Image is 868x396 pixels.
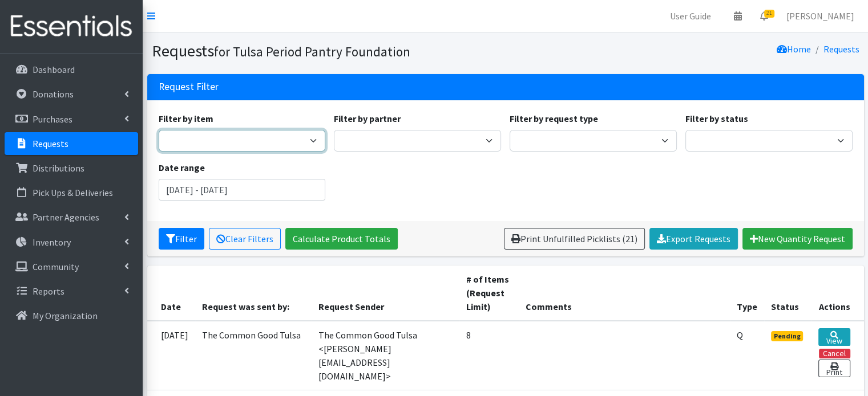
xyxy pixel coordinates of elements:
img: HumanEssentials [5,7,138,46]
a: Pick Ups & Deliveries [5,181,138,204]
a: [PERSON_NAME] [777,5,863,27]
a: Print Unfulfilled Picklists (21) [504,228,645,250]
a: Distributions [5,157,138,179]
th: Request was sent by: [195,266,312,321]
p: Purchases [33,113,72,125]
a: New Quantity Request [742,228,853,250]
a: Requests [823,43,859,55]
p: Reports [33,285,64,297]
td: 8 [459,321,519,390]
p: Distributions [33,162,84,174]
label: Filter by partner [334,112,401,125]
th: Type [730,266,764,321]
a: Home [777,43,811,55]
h3: Request Filter [159,81,219,93]
button: Cancel [819,349,850,358]
p: My Organization [33,310,98,321]
a: Dashboard [5,58,138,81]
td: The Common Good Tulsa [195,321,312,390]
th: Actions [812,266,863,321]
p: Pick Ups & Deliveries [33,187,113,198]
a: Community [5,255,138,278]
abbr: Quantity [737,329,743,341]
a: View [818,328,850,346]
a: Print [818,360,850,377]
a: Clear Filters [209,228,281,250]
p: Partner Agencies [33,211,99,223]
p: Dashboard [33,64,75,75]
small: for Tulsa Period Pantry Foundation [214,43,410,60]
p: Requests [33,138,68,149]
a: Export Requests [649,228,738,250]
a: Requests [5,132,138,155]
th: Status [764,266,812,321]
th: Comments [519,266,730,321]
h1: Requests [152,41,502,61]
th: Request Sender [312,266,459,321]
p: Donations [33,88,74,100]
a: 21 [751,5,777,27]
span: Pending [771,331,804,341]
a: Calculate Product Totals [285,228,398,250]
td: The Common Good Tulsa <[PERSON_NAME][EMAIL_ADDRESS][DOMAIN_NAME]> [312,321,459,390]
label: Filter by item [159,112,213,125]
a: Donations [5,83,138,105]
label: Filter by status [685,112,748,125]
a: My Organization [5,304,138,327]
label: Date range [159,161,205,174]
a: User Guide [661,5,720,27]
p: Community [33,261,79,272]
th: Date [147,266,195,321]
input: January 1, 2011 - December 31, 2011 [159,179,326,201]
label: Filter by request type [510,112,598,125]
a: Purchases [5,108,138,130]
th: # of Items (Request Limit) [459,266,519,321]
p: Inventory [33,236,71,248]
a: Reports [5,280,138,303]
button: Filter [159,228,204,250]
a: Inventory [5,231,138,254]
span: 21 [764,10,774,18]
a: Partner Agencies [5,206,138,228]
td: [DATE] [147,321,195,390]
